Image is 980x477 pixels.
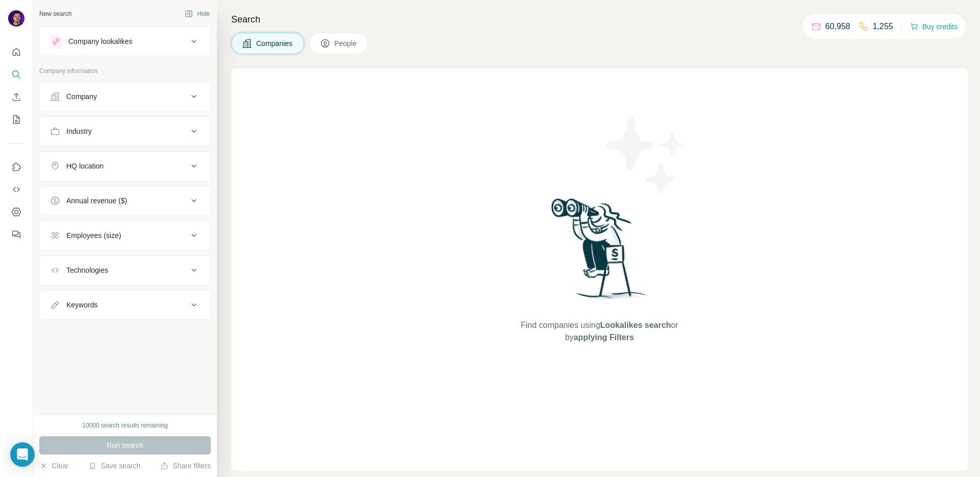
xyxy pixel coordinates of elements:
[231,12,968,27] h4: Search
[600,109,692,201] img: Surfe Illustration - Stars
[8,43,24,61] button: Quick start
[40,119,210,144] button: Industry
[88,461,140,471] button: Save search
[8,203,24,221] button: Dashboard
[66,265,108,275] div: Technologies
[40,188,210,213] button: Annual revenue ($)
[8,180,24,199] button: Use Surfe API
[873,20,893,33] p: 1,255
[40,223,210,248] button: Employees (size)
[8,110,24,129] button: My lists
[66,91,97,102] div: Company
[39,9,71,18] div: New search
[39,66,211,76] p: Company information
[82,421,167,430] div: 10000 search results remaining
[600,321,671,329] span: Lookalikes search
[574,333,634,342] span: applying Filters
[518,319,681,344] span: Find companies using or by
[39,461,68,471] button: Clear
[8,10,24,27] img: Avatar
[40,154,210,178] button: HQ location
[8,88,24,106] button: Enrich CSV
[8,65,24,84] button: Search
[66,300,97,310] div: Keywords
[334,38,358,49] span: People
[40,258,210,282] button: Technologies
[40,29,210,54] button: Company lookalikes
[8,158,24,176] button: Use Surfe on LinkedIn
[825,20,850,33] p: 60,958
[8,225,24,244] button: Feedback
[66,161,104,171] div: HQ location
[910,19,958,34] button: Buy credits
[10,442,35,467] div: Open Intercom Messenger
[66,196,127,206] div: Annual revenue ($)
[160,461,211,471] button: Share filters
[256,38,293,49] span: Companies
[68,36,132,46] div: Company lookalikes
[66,126,92,136] div: Industry
[547,196,653,309] img: Surfe Illustration - Woman searching with binoculars
[40,84,210,109] button: Company
[178,6,217,21] button: Hide
[40,293,210,317] button: Keywords
[66,230,121,241] div: Employees (size)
